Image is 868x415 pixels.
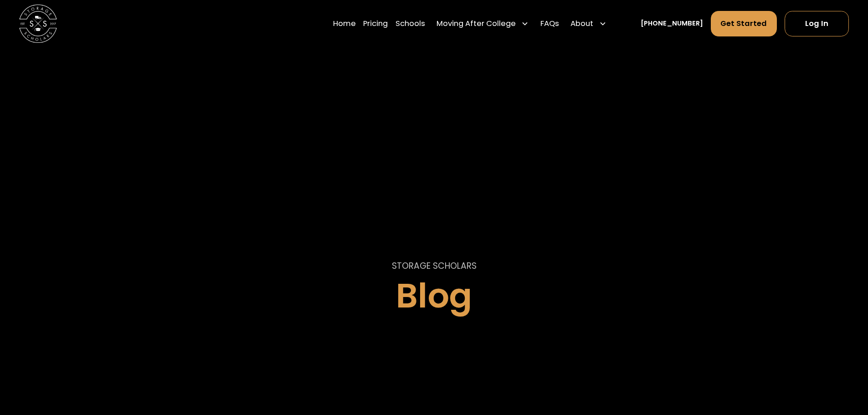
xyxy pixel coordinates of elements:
[392,260,477,272] p: STORAGE SCHOLARS
[363,10,388,37] a: Pricing
[396,277,472,314] h1: Blog
[19,5,57,42] img: Storage Scholars main logo
[437,18,516,30] div: Moving After College
[785,11,849,36] a: Log In
[540,10,559,37] a: FAQs
[395,10,425,37] a: Schools
[567,10,611,37] div: About
[570,18,593,30] div: About
[333,10,356,37] a: Home
[711,11,777,36] a: Get Started
[433,10,533,37] div: Moving After College
[195,329,673,363] form: Email Form 2
[641,19,703,29] a: [PHONE_NUMBER]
